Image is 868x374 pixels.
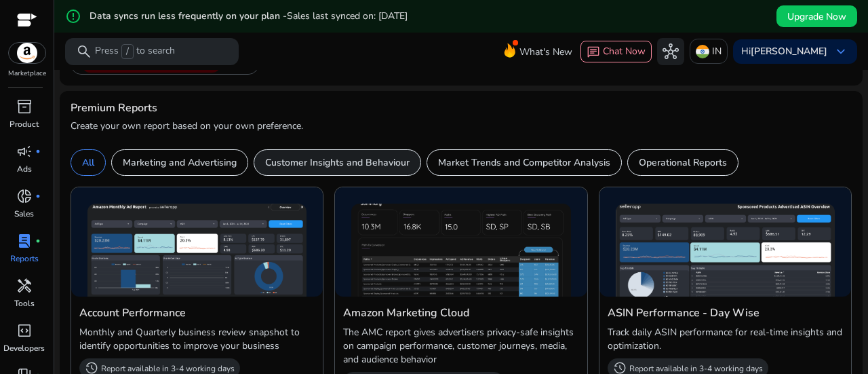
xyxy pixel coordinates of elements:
[16,98,33,115] span: inventory_2
[657,38,684,65] button: hub
[16,233,33,249] span: lab_profile
[639,155,727,170] p: Operational Reports
[696,45,709,58] img: in.svg
[16,278,33,294] span: handyman
[16,322,33,339] span: code_blocks
[663,43,679,60] span: hub
[438,155,610,170] p: Market Trends and Competitor Analysis
[629,363,763,374] p: Report available in 3-4 working days
[712,39,722,63] p: IN
[79,305,315,321] h4: Account Performance
[123,155,237,170] p: Marketing and Advertising
[608,305,843,321] h4: ASIN Performance - Day Wise
[14,297,35,310] p: Tools
[343,326,578,367] p: The AMC report gives advertisers privacy-safe insights on campaign performance, customer journeys...
[587,45,600,59] span: chat
[10,253,39,265] p: Reports
[79,326,315,353] p: Monthly and Quarterly business review snapshot to identify opportunities to improve your business
[90,11,408,22] h5: Data syncs run less frequently on your plan -
[9,118,39,130] p: Product
[751,45,827,58] b: [PERSON_NAME]
[265,155,410,170] p: Customer Insights and Behaviour
[519,40,572,64] span: What's New
[16,143,33,160] span: campaign
[76,43,92,60] span: search
[82,155,94,170] p: All
[741,47,827,56] p: Hi
[343,305,578,321] h4: Amazon Marketing Cloud
[95,44,175,59] p: Press to search
[603,45,646,58] span: Chat Now
[35,149,41,154] span: fiber_manual_record
[16,188,33,204] span: donut_small
[121,44,134,59] span: /
[65,8,81,24] mat-icon: error_outline
[8,69,46,79] p: Marketplace
[71,102,157,115] h4: Premium Reports
[17,163,32,175] p: Ads
[833,43,849,60] span: keyboard_arrow_down
[101,363,235,374] p: Report available in 3-4 working days
[9,43,45,63] img: amazon.svg
[71,119,852,133] p: Create your own report based on your own preference.
[287,10,408,22] span: Sales last synced on: [DATE]
[787,10,846,24] span: Upgrade Now
[608,326,843,353] p: Track daily ASIN performance for real-time insights and optimization.
[35,238,41,244] span: fiber_manual_record
[580,41,652,62] button: chatChat Now
[3,342,45,354] p: Developers
[14,208,34,220] p: Sales
[35,193,41,199] span: fiber_manual_record
[776,5,857,27] button: Upgrade Now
